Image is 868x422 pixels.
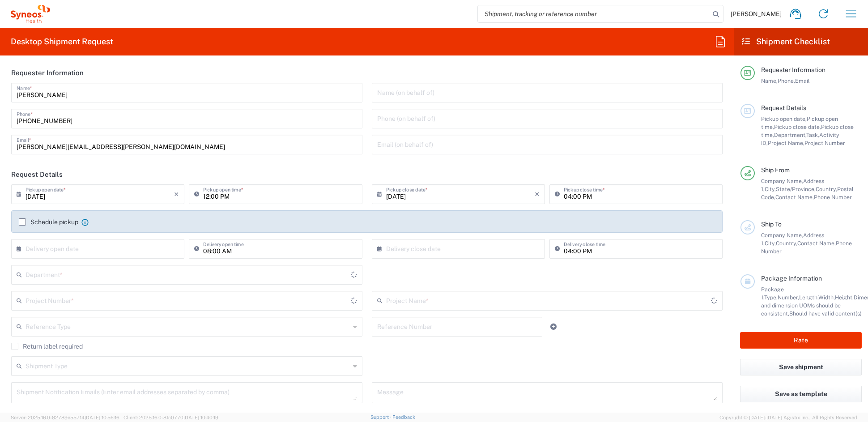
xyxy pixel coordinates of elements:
[11,415,119,420] span: Server: 2025.16.0-82789e55714
[123,415,218,420] span: Client: 2025.16.0-8fc0770
[776,240,797,247] span: Country,
[535,187,540,201] i: ×
[761,275,822,282] span: Package Information
[761,221,782,228] span: Ship To
[761,232,803,239] span: Company Name,
[174,187,179,201] i: ×
[11,170,63,179] h2: Request Details
[776,186,816,192] span: State/Province,
[778,77,795,84] span: Phone,
[795,77,810,84] span: Email
[761,166,790,174] span: Ship From
[183,415,218,420] span: [DATE] 10:40:19
[478,5,710,22] input: Shipment, tracking or reference number
[19,218,78,226] label: Schedule pickup
[370,414,393,420] a: Support
[547,320,560,333] a: Add Reference
[761,77,778,84] span: Name,
[742,36,830,47] h2: Shipment Checklist
[835,294,854,301] span: Height,
[719,413,857,422] span: Copyright © [DATE]-[DATE] Agistix Inc., All Rights Reserved
[85,415,119,420] span: [DATE] 10:56:16
[740,332,862,349] button: Rate
[761,115,807,122] span: Pickup open date,
[797,240,836,247] span: Contact Name,
[804,140,845,146] span: Project Number
[765,186,776,192] span: City,
[774,124,821,130] span: Pickup close date,
[764,294,778,301] span: Type,
[392,414,415,420] a: Feedback
[11,36,113,47] h2: Desktop Shipment Request
[818,294,835,301] span: Width,
[814,194,852,200] span: Phone Number
[761,66,825,73] span: Requester Information
[768,140,804,146] span: Project Name,
[775,194,814,200] span: Contact Name,
[740,359,862,375] button: Save shipment
[731,10,782,18] span: [PERSON_NAME]
[799,294,818,301] span: Length,
[816,186,837,192] span: Country,
[774,132,806,138] span: Department,
[11,343,83,350] label: Return label required
[806,132,819,138] span: Task,
[778,294,799,301] span: Number,
[789,310,862,317] span: Should have valid content(s)
[11,68,84,77] h2: Requester Information
[761,178,803,184] span: Company Name,
[761,286,784,301] span: Package 1:
[761,104,806,111] span: Request Details
[740,386,862,402] button: Save as template
[765,240,776,247] span: City,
